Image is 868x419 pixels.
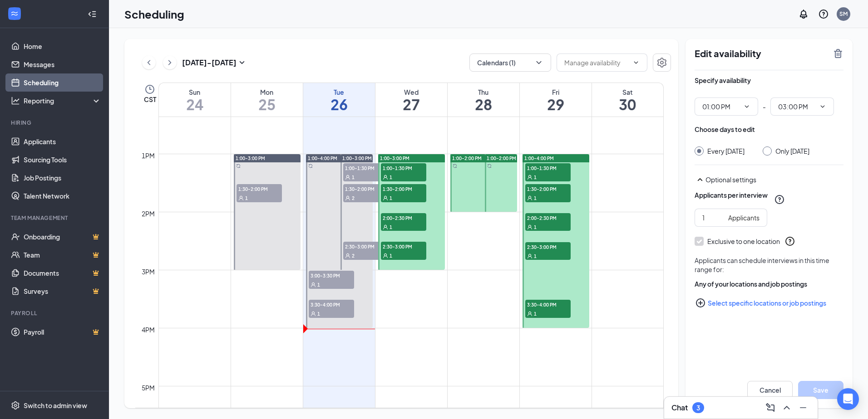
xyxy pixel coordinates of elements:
span: 1 [390,224,392,230]
span: 1 [534,174,537,180]
svg: ChevronRight [165,57,174,68]
svg: User [527,175,533,180]
svg: User [527,224,533,230]
svg: User [383,224,388,230]
a: August 28, 2025 [448,83,519,117]
div: Applicants per interview [695,190,768,200]
div: Open Intercom Messenger [837,388,859,410]
span: 1 [534,311,537,317]
button: ComposeMessage [763,400,778,415]
svg: User [527,195,533,201]
h1: 26 [303,97,375,112]
span: 3:30-4:00 PM [525,300,571,309]
div: 2pm [140,209,157,219]
span: 1 [534,224,537,230]
span: 1:00-3:00 PM [342,155,372,161]
svg: User [311,311,316,317]
div: Switch to admin view [24,401,87,410]
input: Manage availability [564,58,629,68]
span: 1 [317,282,320,288]
h1: 27 [375,97,447,112]
svg: Sync [308,164,313,168]
span: 2:30-3:00 PM [343,242,389,251]
span: 1:00-3:00 PM [236,155,265,161]
a: Applicants [24,132,101,151]
svg: Collapse [88,10,97,19]
a: PayrollCrown [24,323,101,341]
div: Wed [375,88,447,97]
h1: 30 [592,97,664,112]
a: OnboardingCrown [24,228,101,246]
div: Reporting [24,96,102,105]
h1: Scheduling [124,6,184,22]
div: Fri [520,88,592,97]
a: August 25, 2025 [231,83,303,117]
span: 1 [390,253,392,259]
span: 1:30-2:00 PM [381,184,426,193]
h1: 25 [231,97,303,112]
span: 1:00-2:00 PM [452,155,482,161]
svg: Sync [453,164,457,168]
svg: User [345,253,350,258]
span: 1 [245,195,248,201]
a: August 27, 2025 [375,83,447,117]
span: 1:30-2:00 PM [237,184,282,193]
svg: Sync [236,164,241,168]
span: 2:00-2:30 PM [381,213,426,222]
svg: ComposeMessage [765,402,776,413]
div: Specify availability [695,76,751,85]
div: Mon [231,88,303,97]
svg: QuestionInfo [784,236,795,247]
svg: ChevronDown [534,58,543,67]
a: TeamCrown [24,246,101,264]
svg: User [345,195,350,201]
svg: User [383,195,388,201]
svg: ChevronDown [819,103,826,110]
span: 1:00-2:00 PM [487,155,516,161]
span: 1:00-4:00 PM [308,155,337,161]
span: 1 [352,174,355,180]
a: August 30, 2025 [592,83,664,117]
button: Settings [653,54,671,72]
a: August 24, 2025 [159,83,231,117]
div: Choose days to edit [695,125,755,134]
button: Cancel [747,381,793,399]
svg: Settings [11,401,20,410]
svg: ChevronUp [781,402,792,413]
span: 1 [534,253,537,259]
h1: 28 [448,97,519,112]
div: Tue [303,88,375,97]
svg: User [527,253,533,259]
svg: Settings [656,57,667,68]
h3: [DATE] - [DATE] [182,58,237,68]
svg: Minimize [798,402,809,413]
div: Payroll [11,309,99,317]
div: - [695,97,843,116]
svg: PlusCircle [695,297,706,308]
svg: User [238,195,244,201]
a: SurveysCrown [24,282,101,300]
a: Messages [24,55,101,73]
span: 2:30-3:00 PM [525,242,571,251]
h3: Chat [671,403,688,413]
svg: User [383,253,388,258]
span: CST [144,95,156,104]
span: 2:00-2:30 PM [525,213,571,222]
div: 5pm [140,383,157,393]
a: Scheduling [24,73,101,92]
span: 1 [317,311,320,317]
button: Select specific locations or job postingsPlusCircle [695,294,843,312]
a: August 29, 2025 [520,83,592,117]
svg: WorkstreamLogo [10,9,19,18]
span: 1:00-1:30 PM [343,163,389,172]
svg: Clock [144,84,155,95]
div: Optional settings [695,174,843,185]
svg: SmallChevronUp [695,174,705,185]
div: Team Management [11,214,99,222]
svg: Notifications [798,9,809,19]
a: August 26, 2025 [303,83,375,117]
span: 1:30-2:00 PM [525,184,571,193]
div: 3pm [140,267,157,277]
svg: SmallChevronDown [237,57,247,68]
